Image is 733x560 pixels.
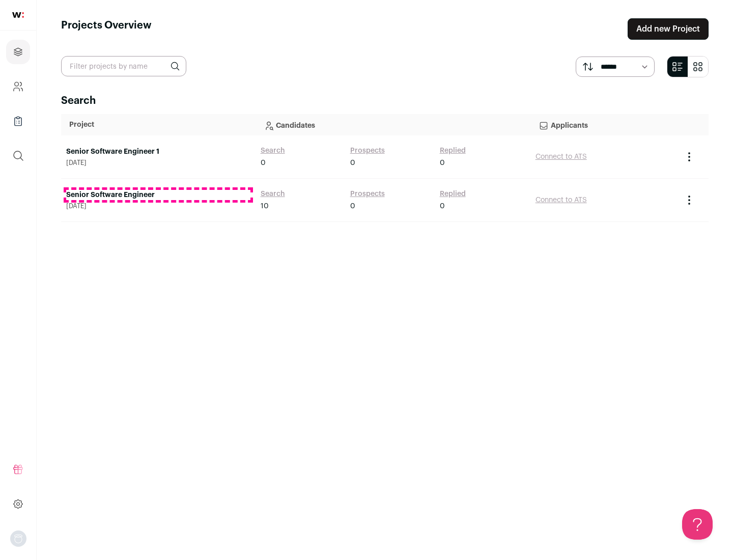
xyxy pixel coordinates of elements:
[350,146,385,156] a: Prospects
[6,74,30,99] a: Company and ATS Settings
[6,40,30,64] a: Projects
[535,153,587,160] a: Connect to ATS
[12,12,24,18] img: wellfound-shorthand-0d5821cbd27db2630d0214b213865d53afaa358527fdda9d0ea32b1df1b89c2c.svg
[61,18,152,40] h1: Projects Overview
[66,159,250,167] span: [DATE]
[10,530,26,547] button: Open dropdown
[261,189,285,199] a: Search
[683,194,695,206] button: Project Actions
[350,189,385,199] a: Prospects
[350,201,355,211] span: 0
[535,197,587,204] a: Connect to ATS
[264,115,522,135] p: Candidates
[683,151,695,163] button: Project Actions
[61,56,186,76] input: Filter projects by name
[261,158,266,168] span: 0
[440,158,445,168] span: 0
[66,147,250,157] a: Senior Software Engineer 1
[6,109,30,133] a: Company Lists
[440,201,445,211] span: 0
[69,120,247,130] p: Project
[440,189,466,199] a: Replied
[61,94,709,108] h2: Search
[539,115,670,135] p: Applicants
[66,202,250,210] span: [DATE]
[66,190,250,200] a: Senior Software Engineer
[10,530,26,547] img: nopic.png
[628,18,709,40] a: Add new Project
[261,201,269,211] span: 10
[350,158,355,168] span: 0
[682,509,713,540] iframe: Help Scout Beacon - Open
[440,146,466,156] a: Replied
[261,146,285,156] a: Search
